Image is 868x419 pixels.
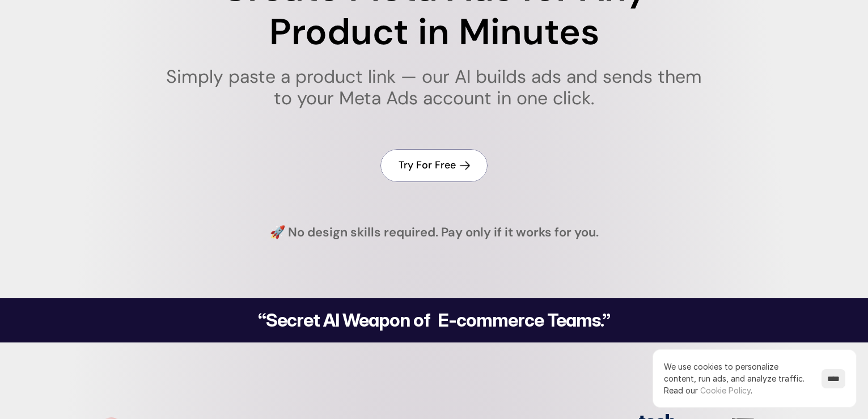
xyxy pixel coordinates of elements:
a: Try For Free [380,149,488,181]
p: We use cookies to personalize content, run ads, and analyze traffic. [664,361,810,396]
h4: Try For Free [399,158,456,172]
h1: Simply paste a product link — our AI builds ads and sends them to your Meta Ads account in one cl... [159,66,709,109]
a: Cookie Policy [700,386,751,395]
h2: “Secret AI Weapon of E-commerce Teams.” [229,311,640,329]
span: Read our . [664,386,752,395]
h4: 🚀 No design skills required. Pay only if it works for you. [270,224,599,242]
